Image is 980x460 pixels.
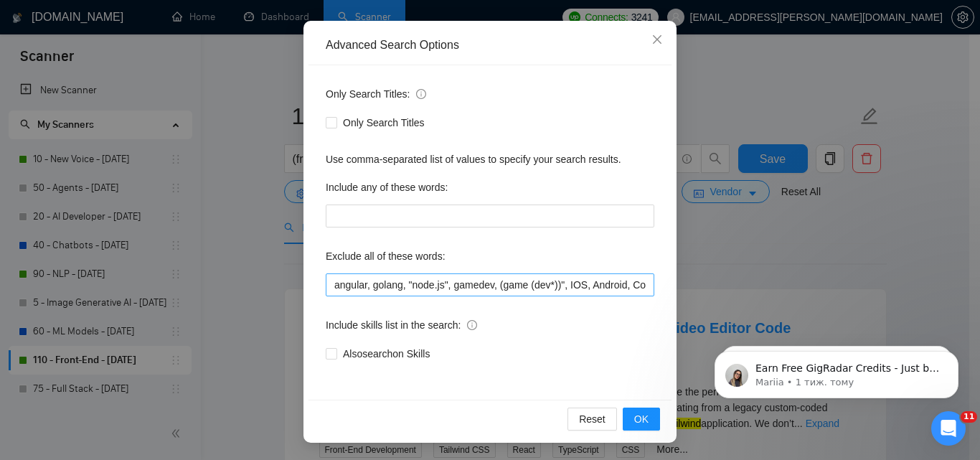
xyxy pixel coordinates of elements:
[416,89,426,99] span: info-circle
[337,115,430,131] span: Only Search Titles
[693,321,980,421] iframe: Intercom notifications повідомлення
[931,411,966,446] iframe: Intercom live chat
[326,176,448,199] label: Include any of these words:
[567,408,617,431] button: Reset
[651,34,663,45] span: close
[337,346,435,362] span: Also search on Skills
[634,411,649,427] span: OK
[638,21,677,60] button: Close
[467,320,477,330] span: info-circle
[579,411,606,427] span: Reset
[961,411,977,423] span: 11
[326,245,446,268] label: Exclude all of these words:
[326,151,654,167] div: Use comma-separated list of values to specify your search results.
[326,86,426,102] span: Only Search Titles:
[326,37,654,53] div: Advanced Search Options
[623,408,660,431] button: OK
[326,317,477,333] span: Include skills list in the search:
